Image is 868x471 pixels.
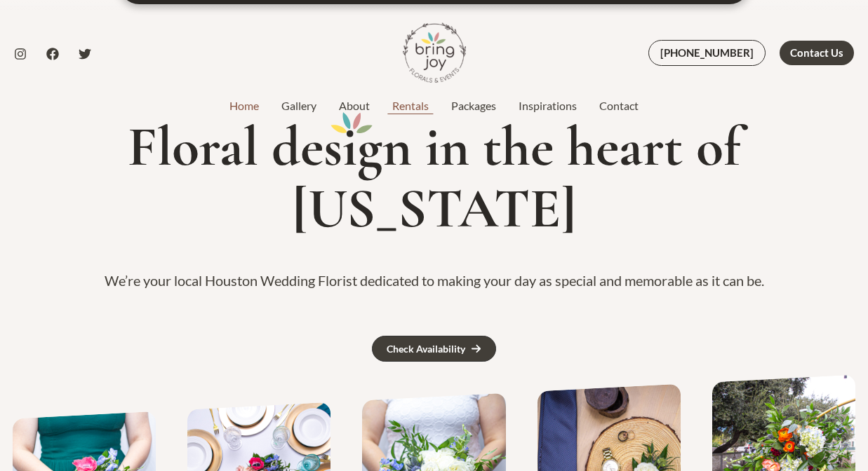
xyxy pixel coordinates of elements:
a: About [328,97,381,114]
a: Contact [588,97,650,114]
h1: Floral des gn in the heart of [US_STATE] [17,116,851,240]
a: [PHONE_NUMBER] [648,40,766,66]
img: Bring Joy [403,21,466,84]
a: Gallery [270,97,328,114]
a: Home [218,97,270,114]
a: Twitter [79,48,91,60]
a: Facebook [46,48,59,60]
mark: i [342,116,357,178]
a: Contact Us [780,41,854,65]
nav: Site Navigation [218,95,650,116]
a: Check Availability [372,336,496,362]
a: Instagram [14,48,27,60]
a: Inspirations [507,97,588,114]
a: Rentals [381,97,440,114]
a: Packages [440,97,507,114]
p: We’re your local Houston Wedding Florist dedicated to making your day as special and memorable as... [17,268,851,294]
div: Check Availability [387,344,465,354]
